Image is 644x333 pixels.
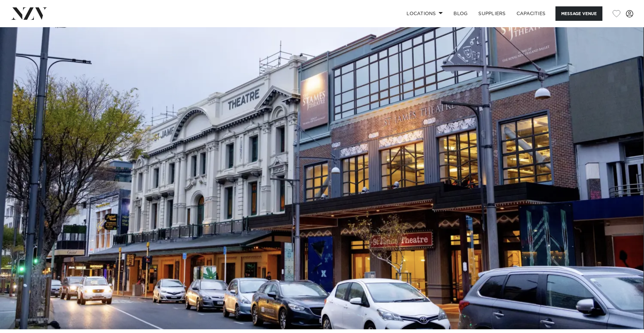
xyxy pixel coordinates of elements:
[11,7,47,19] img: nzv-logo.png
[401,6,448,21] a: Locations
[473,6,511,21] a: SUPPLIERS
[555,6,602,21] button: Message Venue
[511,6,551,21] a: Capacities
[448,6,473,21] a: BLOG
